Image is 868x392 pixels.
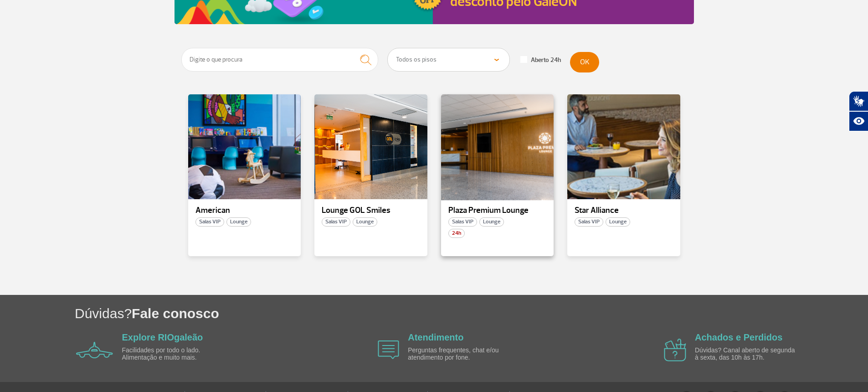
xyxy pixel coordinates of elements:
a: Atendimento [408,332,463,342]
input: Digite o que procura [181,48,379,72]
span: Lounge [226,217,251,227]
button: OK [570,52,599,72]
button: Abrir recursos assistivos. [849,111,868,131]
a: Achados e Perdidos [695,332,782,342]
button: Abrir tradutor de língua de sinais. [849,91,868,111]
span: Fale conosco [132,306,219,321]
img: airplane icon [378,340,399,359]
img: airplane icon [76,342,113,358]
span: Salas VIP [322,217,350,227]
label: Aberto 24h [520,56,561,64]
span: Salas VIP [195,217,224,227]
img: airplane icon [664,339,686,361]
p: American [195,206,294,215]
p: Lounge GOL Smiles [322,206,420,215]
h1: Dúvidas? [75,304,868,323]
span: Salas VIP [575,217,603,227]
div: Plugin de acessibilidade da Hand Talk. [849,91,868,131]
p: Facilidades por todo o lado. Alimentação e muito mais. [122,347,227,361]
a: Explore RIOgaleão [122,332,203,342]
p: Plaza Premium Lounge [448,206,547,215]
span: Lounge [606,217,630,227]
p: Perguntas frequentes, chat e/ou atendimento por fone. [408,347,513,361]
span: 24h [448,229,465,238]
span: Lounge [479,217,504,227]
p: Star Alliance [575,206,673,215]
p: Dúvidas? Canal aberto de segunda à sexta, das 10h às 17h. [695,347,800,361]
span: Lounge [353,217,377,227]
span: Salas VIP [448,217,477,227]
